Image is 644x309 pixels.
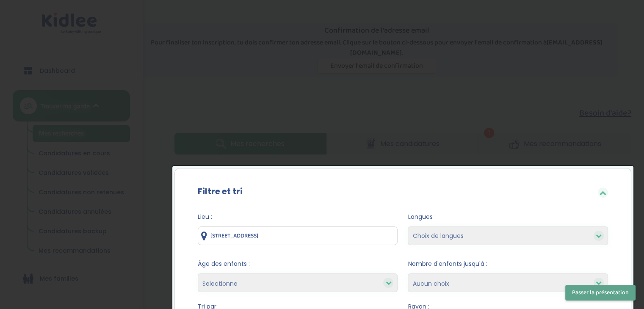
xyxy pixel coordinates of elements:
input: Ville ou code postale [198,226,398,245]
span: Nombre d'enfants jusqu'à : [408,259,608,268]
span: Langues : [408,212,608,221]
span: Lieu : [198,212,398,221]
label: Filtre et tri [198,185,243,198]
button: Passer la présentation [565,285,636,301]
span: Âge des enfants : [198,259,398,268]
